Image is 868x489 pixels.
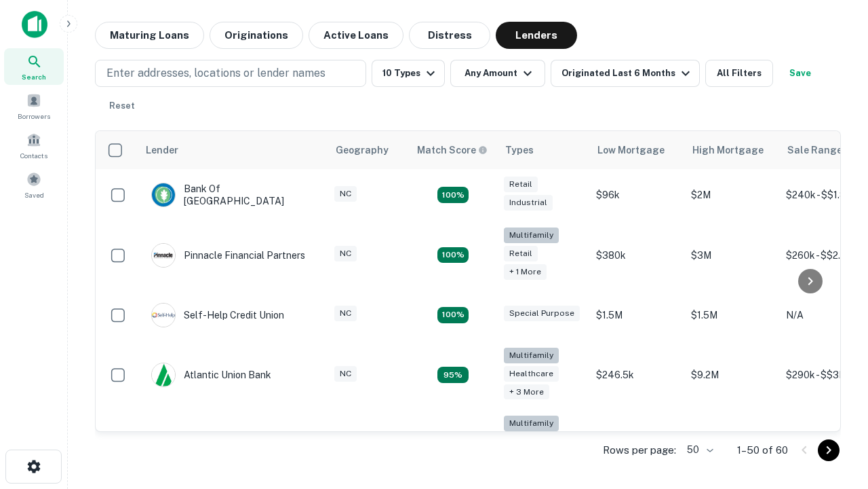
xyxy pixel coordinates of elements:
div: NC [334,186,357,202]
div: The Fidelity Bank [151,431,261,456]
div: Retail [504,246,538,261]
div: Multifamily [504,348,559,363]
div: NC [334,306,357,321]
td: $3.2M [684,409,779,477]
div: NC [334,366,357,382]
a: Borrowers [4,88,64,124]
iframe: Chat Widget [800,337,868,402]
td: $380k [589,221,684,289]
button: Distress [409,22,490,49]
button: Enter addresses, locations or lender names [95,60,366,87]
button: Originations [210,22,303,49]
span: Saved [24,189,44,200]
button: Go to next page [818,439,840,461]
button: Maturing Loans [95,22,204,49]
img: picture [152,183,175,206]
div: Special Purpose [504,306,580,321]
button: Reset [100,92,144,120]
div: Low Mortgage [597,142,665,158]
div: High Mortgage [692,142,764,158]
button: Originated Last 6 Months [551,60,700,87]
img: capitalize-icon.png [22,11,47,38]
p: 1–50 of 60 [737,442,788,458]
div: Capitalize uses an advanced AI algorithm to match your search with the best lender. The match sco... [417,143,488,158]
div: Matching Properties: 11, hasApolloMatch: undefined [437,307,469,323]
span: Contacts [20,150,47,161]
img: picture [152,363,175,386]
a: Contacts [4,127,64,164]
td: $1.5M [589,289,684,341]
button: Active Loans [309,22,403,49]
div: Lender [146,142,178,158]
div: Geography [336,142,389,158]
div: NC [334,246,357,261]
button: Save your search to get updates of matches that match your search criteria. [778,60,822,87]
a: Search [4,48,64,85]
div: Self-help Credit Union [151,303,284,327]
div: Retail [504,177,538,192]
p: Rows per page: [603,442,676,458]
button: Lenders [496,22,577,49]
p: Enter addresses, locations or lender names [106,65,325,81]
div: Pinnacle Financial Partners [151,243,305,268]
img: picture [152,244,175,267]
span: Search [22,71,46,82]
th: Low Mortgage [589,131,684,169]
div: Sale Range [787,142,842,158]
div: Matching Properties: 9, hasApolloMatch: undefined [437,367,469,383]
button: Any Amount [450,60,545,87]
div: Atlantic Union Bank [151,363,271,387]
td: $246.5k [589,341,684,410]
div: Industrial [504,195,553,211]
th: High Mortgage [684,131,779,169]
div: Types [505,142,534,158]
div: Healthcare [504,366,559,382]
th: Geography [328,131,409,169]
th: Types [497,131,589,169]
div: Matching Properties: 15, hasApolloMatch: undefined [437,187,469,203]
button: 10 Types [372,60,445,87]
div: Multifamily [504,416,559,431]
td: $9.2M [684,341,779,410]
div: Bank Of [GEOGRAPHIC_DATA] [151,183,314,207]
td: $96k [589,169,684,221]
th: Lender [138,131,328,169]
th: Capitalize uses an advanced AI algorithm to match your search with the best lender. The match sco... [409,131,497,169]
div: Multifamily [504,228,559,243]
span: Borrowers [18,111,50,122]
a: Saved [4,166,64,203]
td: $246k [589,409,684,477]
div: Matching Properties: 17, hasApolloMatch: undefined [437,247,469,264]
div: 50 [682,440,715,460]
div: Originated Last 6 Months [561,65,694,81]
td: $3M [684,221,779,289]
h6: Match Score [417,143,485,158]
td: $1.5M [684,289,779,341]
button: All Filters [705,60,773,87]
div: + 1 more [504,264,547,280]
td: $2M [684,169,779,221]
img: picture [152,304,175,327]
div: + 3 more [504,384,549,400]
